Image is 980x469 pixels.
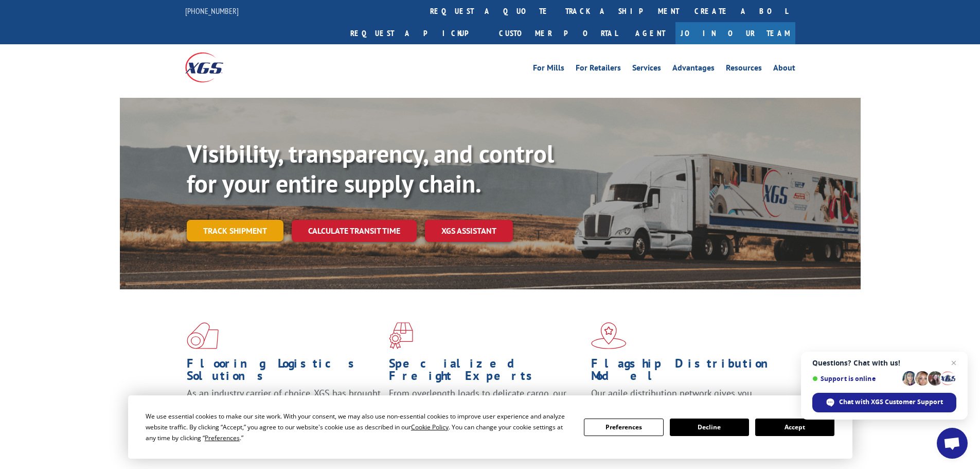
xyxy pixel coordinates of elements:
span: Cookie Policy [411,423,449,431]
a: Advantages [672,64,715,75]
div: Open chat [937,428,968,459]
h1: Specialized Freight Experts [389,357,583,387]
a: Services [632,64,661,75]
h1: Flagship Distribution Model [591,357,786,387]
div: Cookie Consent Prompt [128,395,852,459]
img: xgs-icon-focused-on-flooring-red [389,322,413,349]
button: Accept [755,419,834,436]
a: Calculate transit time [292,220,417,242]
a: Request a pickup [343,22,491,44]
a: XGS ASSISTANT [425,220,513,242]
a: About [773,64,795,75]
span: As an industry carrier of choice, XGS has brought innovation and dedication to flooring logistics... [187,387,381,424]
img: xgs-icon-flagship-distribution-model-red [591,322,627,349]
a: For Retailers [576,64,621,75]
a: [PHONE_NUMBER] [185,6,239,16]
div: We use essential cookies to make our site work. With your consent, we may also use non-essential ... [146,411,572,443]
button: Decline [670,419,749,436]
span: Our agile distribution network gives you nationwide inventory management on demand. [591,387,780,411]
span: Close chat [948,357,960,369]
span: Questions? Chat with us! [812,359,956,367]
span: Chat with XGS Customer Support [839,397,943,407]
button: Preferences [584,419,663,436]
p: From overlength loads to delicate cargo, our experienced staff knows the best way to move your fr... [389,387,583,433]
img: xgs-icon-total-supply-chain-intelligence-red [187,322,219,349]
a: Agent [625,22,675,44]
a: For Mills [533,64,564,75]
span: Preferences [205,433,240,442]
a: Customer Portal [491,22,625,44]
a: Resources [726,64,762,75]
span: Support is online [812,375,899,383]
h1: Flooring Logistics Solutions [187,357,381,387]
a: Track shipment [187,220,283,241]
a: Join Our Team [675,22,795,44]
div: Chat with XGS Customer Support [812,393,956,412]
b: Visibility, transparency, and control for your entire supply chain. [187,137,554,199]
